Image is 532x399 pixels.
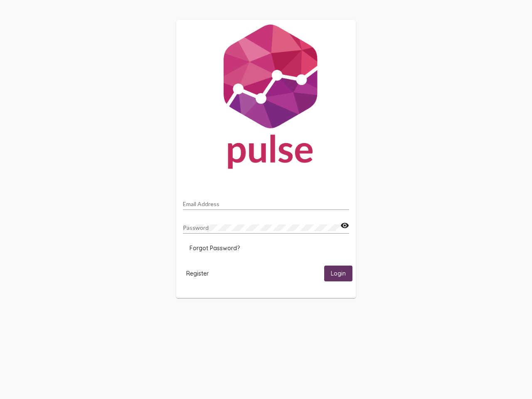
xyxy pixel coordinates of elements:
[324,266,352,281] button: Login
[183,241,246,256] button: Forgot Password?
[331,270,346,278] span: Login
[176,20,356,177] img: Pulse For Good Logo
[180,266,215,281] button: Register
[186,270,209,277] span: Register
[190,244,240,252] span: Forgot Password?
[340,221,349,231] mat-icon: visibility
